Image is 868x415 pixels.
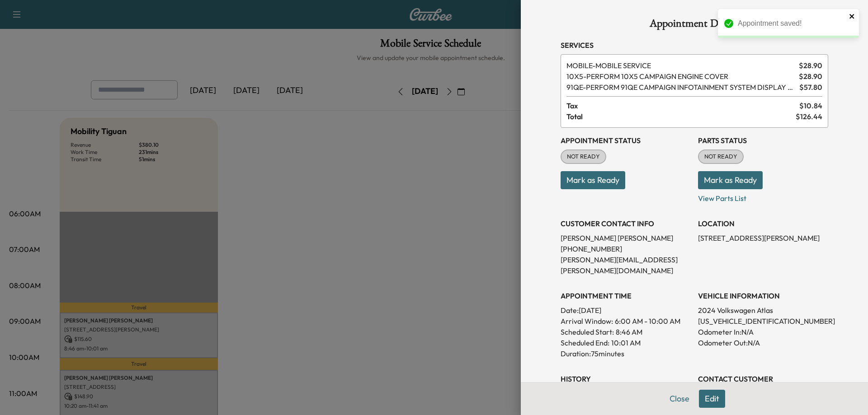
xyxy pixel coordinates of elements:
[699,152,743,161] span: NOT READY
[698,290,828,301] h3: VEHICLE INFORMATION
[561,40,828,51] h3: Services
[849,13,855,20] button: close
[561,373,691,384] h3: History
[561,290,691,301] h3: APPOINTMENT TIME
[561,218,691,229] h3: CUSTOMER CONTACT INFO
[561,326,614,337] p: Scheduled Start:
[566,60,795,71] span: MOBILE SERVICE
[698,337,828,348] p: Odometer Out: N/A
[799,60,822,71] span: $ 28.90
[799,82,822,93] span: $ 57.80
[664,390,695,408] button: Close
[561,243,691,254] p: [PHONE_NUMBER]
[561,316,691,326] p: Arrival Window:
[616,326,642,337] p: 8:46 AM
[611,337,641,348] p: 10:01 AM
[566,111,796,122] span: Total
[698,373,828,384] h3: CONTACT CUSTOMER
[698,189,828,204] p: View Parts List
[561,152,605,161] span: NOT READY
[698,171,763,189] button: Mark as Ready
[561,171,625,189] button: Mark as Ready
[561,305,691,316] p: Date: [DATE]
[699,390,725,408] button: Edit
[561,135,691,146] h3: Appointment Status
[561,254,691,276] p: [PERSON_NAME][EMAIL_ADDRESS][PERSON_NAME][DOMAIN_NAME]
[698,135,828,146] h3: Parts Status
[698,326,828,337] p: Odometer In: N/A
[566,71,795,82] span: PERFORM 10X5 CAMPAIGN ENGINE COVER
[799,100,822,111] span: $ 10.84
[561,233,691,243] p: [PERSON_NAME] [PERSON_NAME]
[698,316,828,326] p: [US_VEHICLE_IDENTIFICATION_NUMBER]
[698,305,828,316] p: 2024 Volkswagen Atlas
[698,233,828,243] p: [STREET_ADDRESS][PERSON_NAME]
[561,348,691,359] p: Duration: 75 minutes
[615,316,680,326] span: 6:00 AM - 10:00 AM
[738,18,846,29] div: Appointment saved!
[566,82,796,93] span: PERFORM 91QE CAMPAIGN INFOTAINMENT SYSTEM DISPLAY SOFTWARE
[561,337,609,348] p: Scheduled End:
[799,71,822,82] span: $ 28.90
[566,100,799,111] span: Tax
[561,18,828,33] h1: Appointment Details
[698,218,828,229] h3: LOCATION
[796,111,822,122] span: $ 126.44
